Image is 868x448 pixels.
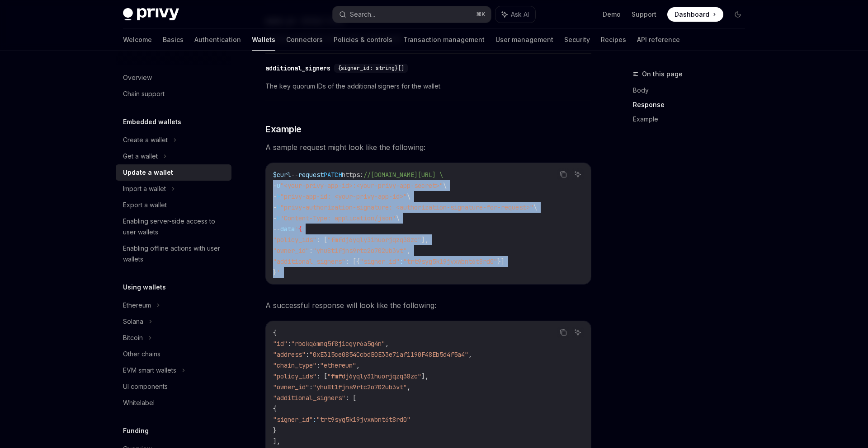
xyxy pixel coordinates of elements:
a: Dashboard [667,7,723,22]
a: Enabling server-side access to user wallets [116,213,231,240]
div: EVM smart wallets [123,365,176,376]
span: } [273,426,277,434]
span: "signer_id" [360,257,400,266]
span: u [277,182,280,190]
span: ' [277,268,280,276]
h5: Using wallets [123,282,166,293]
span: -- [291,171,298,179]
span: "ethereum" [320,361,356,369]
span: : [309,383,313,391]
button: Search...⌘K [333,6,491,23]
span: "trt9syg5k19jvxwbnt6t8rd0" [316,415,410,424]
h5: Funding [123,425,149,436]
span: "yhu8t1fjns9rtc2o702ub3vt" [313,247,407,255]
a: UI components [116,378,231,395]
span: "chain_type" [273,361,316,369]
span: : [313,415,316,424]
span: "yhu8t1fjns9rtc2o702ub3vt" [313,383,407,391]
div: Bitcoin [123,332,143,343]
a: Wallets [252,29,275,51]
span: A successful response will look like the following: [265,299,591,312]
span: }] [497,257,505,266]
span: -- [273,225,280,233]
span: "privy-authorization-signature: <authorization-signature-for-request>" [280,203,533,211]
span: "fmfdj6yqly31huorjqzq38zc" [327,236,421,244]
span: "owner_id" [273,383,309,391]
span: "id" [273,340,288,348]
span: "address" [273,350,306,359]
a: Transaction management [403,29,485,51]
a: Welcome [123,29,152,51]
span: "policy_ids" [273,372,316,380]
span: \ [407,192,410,201]
div: Import a wallet [123,183,166,194]
a: Whitelabel [116,395,231,411]
span: curl [277,171,291,179]
a: User management [495,29,553,51]
span: : [ [345,394,356,402]
div: Create a wallet [123,135,168,145]
span: , [356,361,360,369]
a: Other chains [116,346,231,362]
a: Security [564,29,590,51]
a: Overview [116,70,231,86]
a: Recipes [601,29,626,51]
div: Whitelabel [123,397,155,408]
span: : [ [316,236,327,244]
span: H [277,203,280,211]
span: , [407,383,410,391]
span: The key quorum IDs of the additional signers for the wallet. [265,81,591,92]
a: Connectors [286,29,323,51]
span: : [306,350,309,359]
span: , [468,350,472,359]
img: dark logo [123,8,179,21]
span: Ask AI [511,10,529,19]
span: \ [443,182,447,190]
div: Other chains [123,349,160,359]
span: - [273,214,277,222]
span: request [298,171,324,179]
span: Example [265,123,302,135]
span: ⌘ K [476,11,486,18]
span: - [273,203,277,211]
span: , [385,340,389,348]
span: "additional_signers" [273,257,345,266]
span: A sample request might look like the following: [265,141,591,154]
span: } [273,268,277,276]
span: {signer_id: string}[] [338,65,404,72]
span: : [316,361,320,369]
div: Enabling offline actions with user wallets [123,243,226,265]
button: Ask AI [572,168,584,180]
a: Basics [163,29,184,51]
span: "rbokq6mmq5f8j1cgyr6a5g4n" [291,340,385,348]
span: : [360,171,363,179]
a: Response [633,98,752,112]
span: : [309,247,313,255]
span: , [407,247,410,255]
span: : [288,340,291,348]
span: //[DOMAIN_NAME][URL] \ [363,171,443,179]
a: Policies & controls [334,29,392,51]
span: data [280,225,295,233]
span: "0xE315ce0854CcbdB0E33e71af1190F48Eb5d4f5a4" [309,350,468,359]
span: ], [421,236,429,244]
span: - [273,192,277,201]
span: : [{ [345,257,360,266]
span: : [ [316,372,327,380]
span: "owner_id" [273,247,309,255]
span: https [342,171,360,179]
div: Ethereum [123,300,151,311]
span: On this page [642,69,683,79]
span: "<your-privy-app-id>:<your-privy-app-secret>" [280,182,443,190]
span: "signer_id" [273,415,313,424]
span: { [298,225,302,233]
a: Update a wallet [116,164,231,181]
span: H [277,214,280,222]
span: : [400,257,403,266]
div: Update a wallet [123,167,173,178]
a: Export a wallet [116,197,231,213]
button: Copy the contents from the code block [557,327,569,338]
span: "additional_signers" [273,394,345,402]
span: "trt9syg5k19jvxwbnt6t8rd0" [403,257,497,266]
a: Example [633,112,752,126]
